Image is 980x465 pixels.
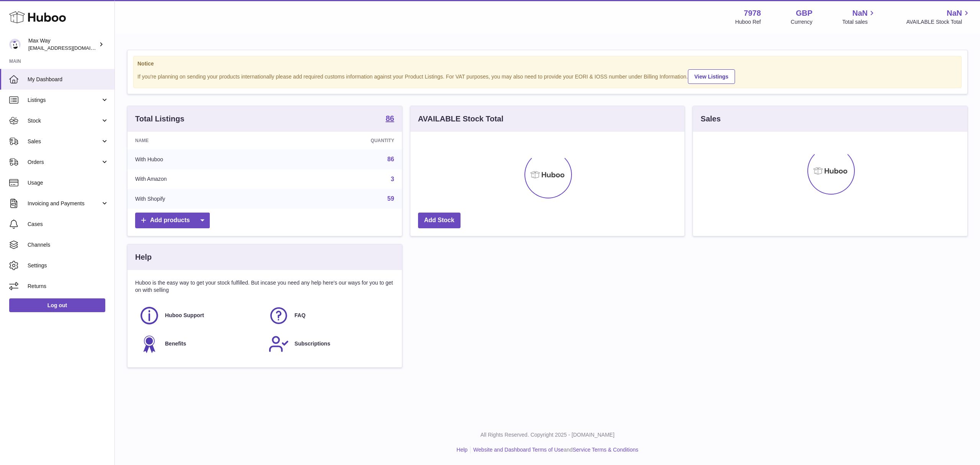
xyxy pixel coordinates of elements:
span: Listings [28,97,101,104]
a: Service Terms & Conditions [573,447,639,453]
th: Quantity [278,132,402,149]
span: Invoicing and Payments [28,200,101,207]
span: Stock [28,117,101,124]
td: With Shopify [127,189,278,209]
a: Add Stock [418,213,461,228]
span: Subscriptions [294,340,330,347]
a: Subscriptions [268,334,390,354]
a: NaN Total sales [842,8,876,26]
a: View Listings [688,69,735,84]
span: Cases [28,221,109,228]
p: Huboo is the easy way to get your stock fulfilled. But incase you need any help here's our ways f... [135,279,394,294]
h3: Help [135,252,152,262]
a: 86 [387,156,394,162]
span: Total sales [842,18,876,26]
a: Website and Dashboard Terms of Use [473,447,563,453]
div: Max Way [28,37,97,52]
a: 3 [391,176,394,182]
span: AVAILABLE Stock Total [906,18,971,26]
div: Currency [791,18,813,26]
span: Usage [28,179,109,187]
strong: 86 [385,115,394,122]
h3: AVAILABLE Stock Total [418,114,503,124]
strong: 7978 [744,8,761,18]
span: Channels [28,241,109,249]
div: If you're planning on sending your products internationally please add required customs informati... [137,68,957,84]
h3: Sales [701,114,720,124]
span: Benefits [165,340,186,347]
strong: Notice [137,60,957,67]
td: With Huboo [127,149,278,169]
a: Help [457,447,468,453]
span: Sales [28,138,101,145]
span: Huboo Support [165,312,204,319]
span: NaN [852,8,867,18]
th: Name [127,132,278,149]
a: Huboo Support [139,305,261,326]
span: Returns [28,283,109,290]
h3: Total Listings [135,114,185,124]
img: internalAdmin-7978@internal.huboo.com [9,39,21,50]
a: 59 [387,195,394,202]
span: [EMAIL_ADDRESS][DOMAIN_NAME] [28,45,113,51]
a: Log out [9,298,105,312]
li: and [470,446,638,454]
a: FAQ [268,305,390,326]
a: Add products [135,213,210,228]
span: My Dashboard [28,76,109,83]
span: NaN [947,8,962,18]
span: Orders [28,159,101,166]
a: 86 [385,115,394,124]
p: All Rights Reserved. Copyright 2025 - [DOMAIN_NAME] [121,431,974,439]
strong: GBP [796,8,812,18]
span: FAQ [294,312,305,319]
td: With Amazon [127,169,278,189]
span: Settings [28,262,109,269]
a: Benefits [139,334,261,354]
a: NaN AVAILABLE Stock Total [906,8,971,26]
div: Huboo Ref [735,18,761,26]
